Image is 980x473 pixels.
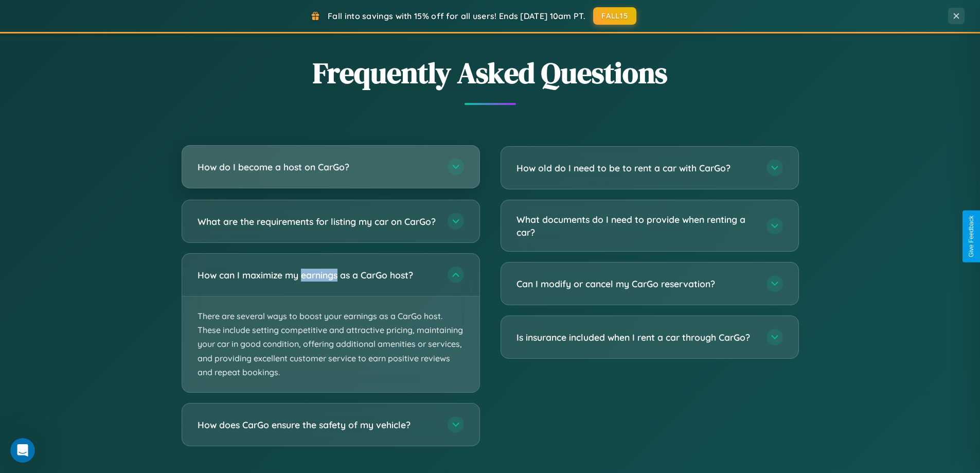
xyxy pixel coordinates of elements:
[968,216,975,257] div: Give Feedback
[516,213,756,238] h3: What documents do I need to provide when renting a car?
[516,277,756,290] h3: Can I modify or cancel my CarGo reservation?
[516,162,756,174] h3: How old do I need to be to rent a car with CarGo?
[516,331,756,344] h3: Is insurance included when I rent a car through CarGo?
[198,418,437,431] h3: How does CarGo ensure the safety of my vehicle?
[328,11,585,21] span: Fall into savings with 15% off for all users! Ends [DATE] 10am PT.
[198,161,437,173] h3: How do I become a host on CarGo?
[182,296,479,392] p: There are several ways to boost your earnings as a CarGo host. These include setting competitive ...
[198,215,437,228] h3: What are the requirements for listing my car on CarGo?
[593,7,636,25] button: FALL15
[182,53,799,93] h2: Frequently Asked Questions
[198,269,437,282] h3: How can I maximize my earnings as a CarGo host?
[10,438,35,463] iframe: Intercom live chat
